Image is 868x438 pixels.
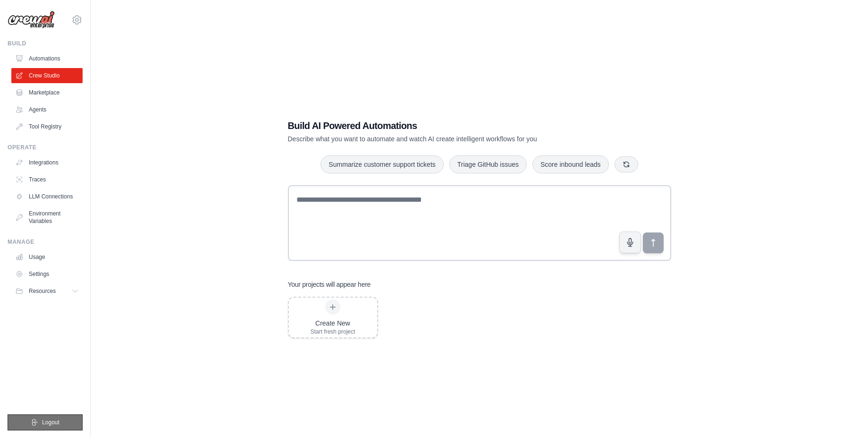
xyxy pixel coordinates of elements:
[11,68,83,83] a: Crew Studio
[11,283,83,299] button: Resources
[8,40,83,47] div: Build
[11,172,83,187] a: Traces
[11,189,83,204] a: LLM Connections
[8,238,83,246] div: Manage
[449,155,527,173] button: Triage GitHub issues
[288,280,371,289] h3: Your projects will appear here
[11,155,83,170] a: Integrations
[29,287,56,295] span: Resources
[11,102,83,117] a: Agents
[11,85,83,100] a: Marketplace
[821,393,868,438] iframe: Chat Widget
[532,155,609,173] button: Score inbound leads
[11,206,83,229] a: Environment Variables
[311,328,355,335] div: Start fresh project
[8,144,83,151] div: Operate
[311,318,355,328] div: Create New
[8,11,55,29] img: Logo
[615,156,638,172] button: Get new suggestions
[11,119,83,134] a: Tool Registry
[320,155,443,173] button: Summarize customer support tickets
[288,119,605,132] h1: Build AI Powered Automations
[42,419,59,426] span: Logout
[8,414,83,430] button: Logout
[619,232,641,253] button: Click to speak your automation idea
[11,51,83,66] a: Automations
[11,249,83,265] a: Usage
[11,266,83,282] a: Settings
[288,134,605,144] p: Describe what you want to automate and watch AI create intelligent workflows for you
